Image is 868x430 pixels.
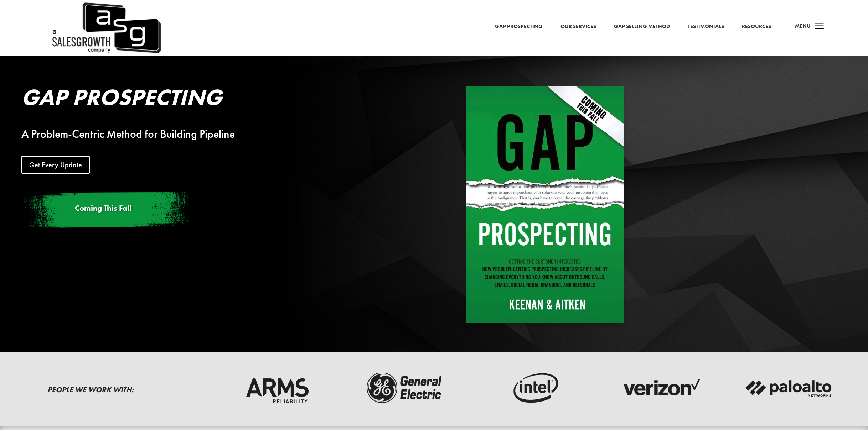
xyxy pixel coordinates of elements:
[361,370,450,406] img: ge-logo-dark
[21,156,90,174] a: Get Every Update
[688,22,724,31] a: Testimonials
[742,22,771,31] a: Resources
[795,22,811,30] span: Menu
[21,130,392,138] div: A Problem-Centric Method for Building Pipeline
[21,86,392,112] h2: Gap Prospecting
[614,22,670,31] a: Gap Selling Method
[233,370,322,406] img: arms-reliability-logo-dark
[466,86,624,322] img: Gap Prospecting - Coming This Fall
[495,22,543,31] a: Gap Prospecting
[75,203,131,213] span: Coming This Fall
[616,370,706,406] img: verizon-logo-dark
[489,370,578,406] img: intel-logo-dark
[560,22,596,31] a: Our Services
[744,370,833,406] img: palato-networks-logo-dark
[812,20,827,34] span: a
